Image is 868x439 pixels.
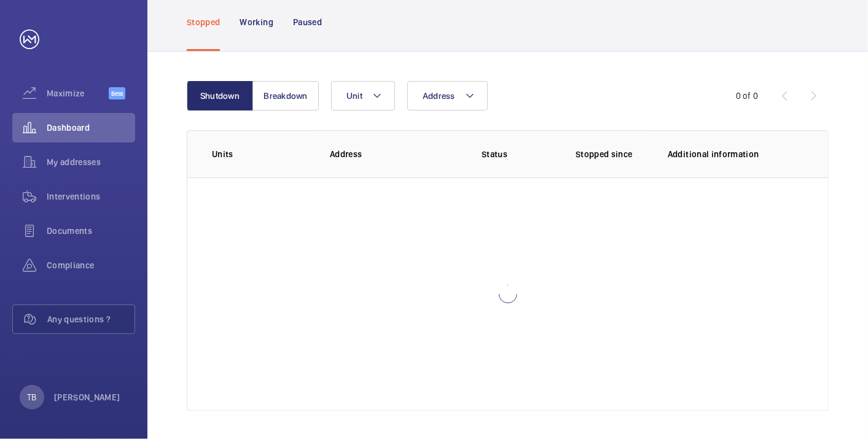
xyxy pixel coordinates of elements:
span: My addresses [47,156,135,168]
span: Dashboard [47,122,135,134]
button: Breakdown [252,81,319,111]
span: Beta [109,87,125,99]
p: Units [212,148,310,160]
span: Interventions [47,190,135,203]
p: Stopped [187,16,220,28]
div: 0 of 0 [736,90,758,102]
span: Any questions ? [47,313,135,325]
p: Status [442,148,547,160]
p: TB [27,391,36,403]
span: Documents [47,225,135,237]
p: Working [240,16,273,28]
p: Address [330,148,433,160]
span: Maximize [47,87,109,99]
button: Unit [331,81,395,111]
span: Compliance [47,259,135,271]
button: Address [407,81,488,111]
p: Additional information [668,148,803,160]
span: Address [423,91,455,101]
p: [PERSON_NAME] [54,391,120,403]
button: Shutdown [187,81,253,111]
span: Unit [346,91,362,101]
p: Stopped since [576,148,648,160]
p: Paused [293,16,322,28]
